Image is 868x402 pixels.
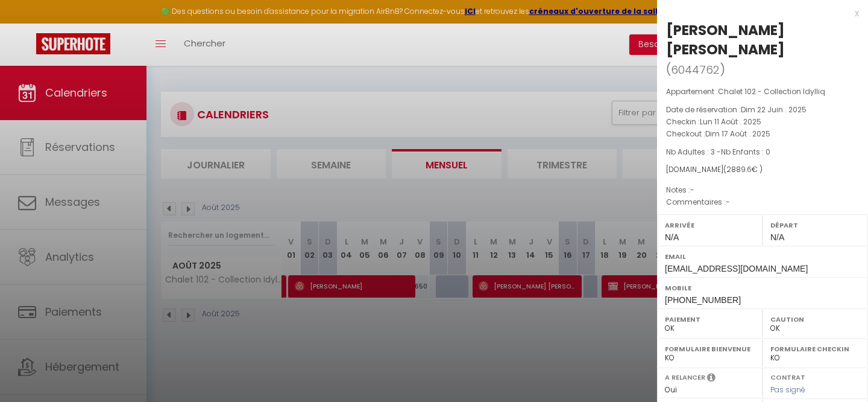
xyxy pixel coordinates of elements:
[721,147,770,157] span: Nb Enfants : 0
[666,196,859,208] p: Commentaires :
[665,343,755,355] label: Formulaire Bienvenue
[666,104,859,116] p: Date de réservation :
[707,372,715,386] i: Sélectionner OUI si vous souhaiter envoyer les séquences de messages post-checkout
[718,86,825,97] span: Chalet 102 - Collection Idylliq
[723,164,763,174] span: ( € )
[665,219,755,231] label: Arrivée
[770,219,860,231] label: Départ
[666,147,770,157] span: Nb Adultes : 3 -
[666,61,725,78] span: ( )
[666,128,859,140] p: Checkout :
[665,313,755,325] label: Paiement
[770,343,860,355] label: Formulaire Checkin
[666,116,859,128] p: Checkin :
[666,164,859,176] div: [DOMAIN_NAME]
[817,348,859,393] iframe: Chat
[10,5,46,41] button: Ouvrir le widget de chat LiveChat
[726,197,730,207] span: -
[666,21,859,59] div: [PERSON_NAME] [PERSON_NAME]
[690,185,694,195] span: -
[770,232,784,242] span: N/A
[700,116,761,127] span: Lun 11 Août . 2025
[705,129,770,139] span: Dim 17 Août . 2025
[665,264,808,273] span: [EMAIL_ADDRESS][DOMAIN_NAME]
[665,250,860,263] label: Email
[666,86,859,98] p: Appartement :
[666,184,859,196] p: Notes :
[726,164,752,174] span: 2889.6
[671,62,720,77] span: 6044762
[770,372,805,380] label: Contrat
[770,313,860,325] label: Caution
[665,295,741,305] span: [PHONE_NUMBER]
[665,232,679,242] span: N/A
[665,282,860,294] label: Mobile
[657,6,859,21] div: x
[770,384,805,395] span: Pas signé
[665,372,705,383] label: A relancer
[741,104,807,115] span: Dim 22 Juin . 2025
